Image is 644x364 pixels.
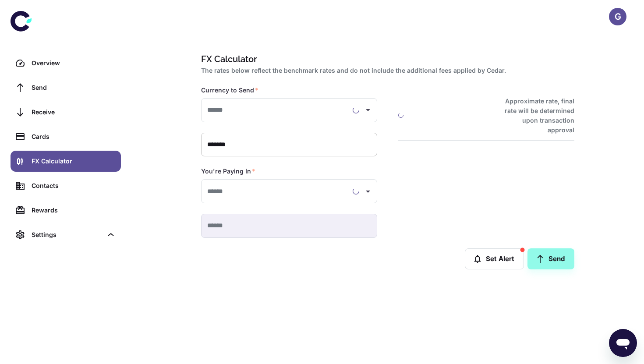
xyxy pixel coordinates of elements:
button: Set Alert [465,248,524,269]
a: Receive [11,102,121,123]
button: G [609,8,626,25]
button: Open [362,185,374,198]
a: Send [527,248,574,269]
a: FX Calculator [11,151,121,172]
label: Currency to Send [201,86,258,95]
div: Settings [32,230,103,240]
button: Open [362,104,374,116]
div: Contacts [32,181,116,191]
div: Rewards [32,205,116,215]
div: Cards [32,132,116,141]
h1: FX Calculator [201,53,571,66]
a: Cards [11,126,121,147]
a: Send [11,77,121,98]
label: You're Paying In [201,167,255,176]
a: Contacts [11,175,121,196]
div: FX Calculator [32,156,116,166]
h6: Approximate rate, final rate will be determined upon transaction approval [495,96,574,135]
div: Overview [32,58,116,68]
div: Send [32,83,116,92]
div: Settings [11,224,121,245]
a: Overview [11,53,121,74]
div: Receive [32,107,116,117]
a: Rewards [11,200,121,221]
iframe: Button to launch messaging window [609,329,637,357]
